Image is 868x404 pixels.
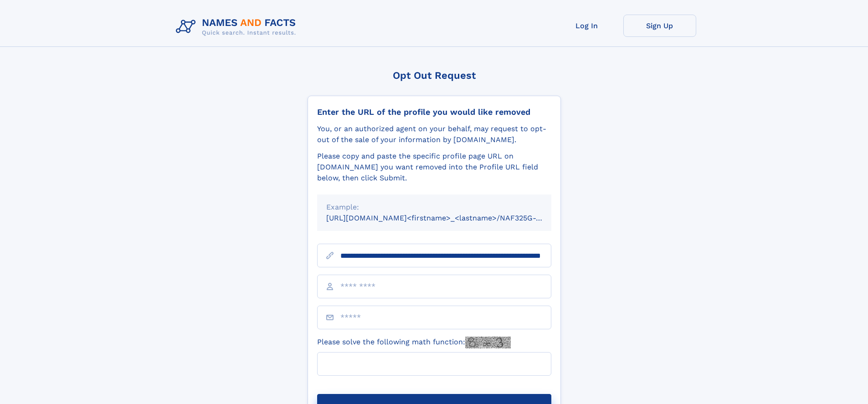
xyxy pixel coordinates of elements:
[623,15,696,37] a: Sign Up
[550,15,623,37] a: Log In
[317,107,551,117] div: Enter the URL of the profile you would like removed
[326,214,569,222] small: [URL][DOMAIN_NAME]<firstname>_<lastname>/NAF325G-xxxxxxxx
[317,151,551,184] div: Please copy and paste the specific profile page URL on [DOMAIN_NAME] you want removed into the Pr...
[326,202,542,213] div: Example:
[317,337,511,348] label: Please solve the following math function:
[172,15,303,39] img: Logo Names and Facts
[317,123,551,145] div: You, or an authorized agent on your behalf, may request to opt-out of the sale of your informatio...
[308,70,561,81] div: Opt Out Request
